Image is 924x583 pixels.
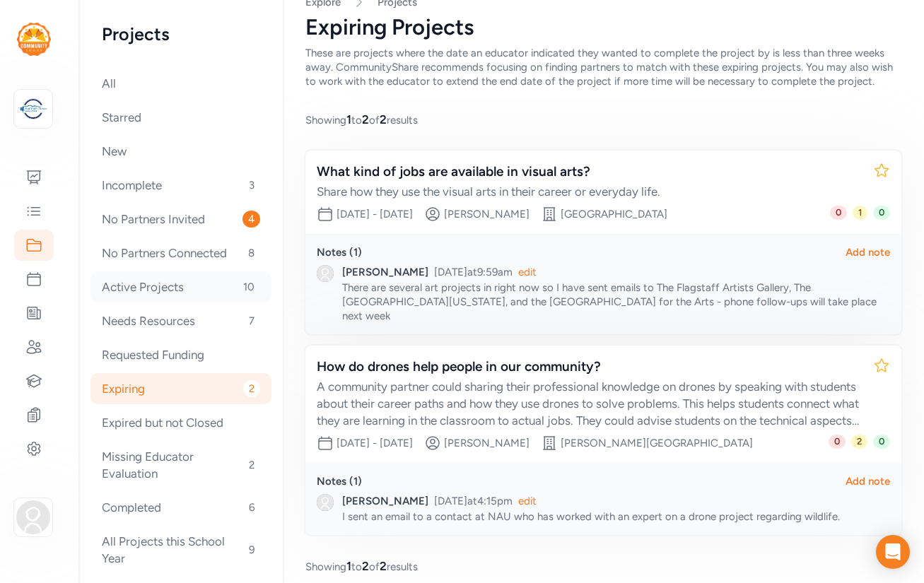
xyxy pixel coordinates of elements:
div: What kind of jobs are available in visual arts? [317,162,862,182]
span: Showing to of results [305,558,418,575]
span: 2 [243,380,260,397]
div: [PERSON_NAME][GEOGRAPHIC_DATA] [561,436,753,450]
div: No Partners Connected [90,237,271,269]
span: 10 [238,278,260,295]
div: [DATE] - [DATE] [337,207,413,221]
span: 2 [851,435,867,449]
span: 1 [346,112,351,126]
div: [DATE] at 9:59am [434,265,513,279]
img: logo [18,93,49,124]
div: Expiring [90,373,271,404]
span: 0 [873,435,890,449]
span: 7 [243,312,260,329]
span: 1 [853,206,867,220]
span: 6 [243,499,260,516]
span: 2 [362,559,369,573]
div: Notes ( 1 ) [317,245,362,259]
span: Showing to of results [305,111,418,128]
span: 8 [242,245,260,261]
span: 0 [830,206,847,220]
div: [PERSON_NAME] [342,494,428,508]
div: [DATE] at 4:15pm [434,494,513,508]
img: logo [17,23,51,56]
div: Open Intercom Messenger [876,535,910,569]
div: Expiring Projects [305,15,901,40]
div: [GEOGRAPHIC_DATA] [561,207,667,221]
span: 2 [380,559,387,573]
p: I sent an email to a contact at NAU who has worked with an expert on a drone project regarding wi... [342,510,890,524]
span: 2 [380,112,387,126]
div: Add note [846,245,890,259]
img: Avatar [317,494,334,511]
span: 1 [346,559,351,573]
div: How do drones help people in our community? [317,357,862,377]
p: There are several art projects in right now so I have sent emails to The Flagstaff Artists Galler... [342,281,890,323]
div: edit [518,265,537,279]
div: Notes ( 1 ) [317,474,362,488]
span: These are projects where the date an educator indicated they wanted to complete the project by is... [305,47,893,88]
div: Add note [846,474,890,488]
div: edit [518,494,537,508]
span: 2 [362,112,369,126]
div: Needs Resources [90,305,271,336]
div: Missing Educator Evaluation [90,441,271,489]
div: Expired but not Closed [90,407,271,438]
div: A community partner could sharing their professional knowledge on drones by speaking with student... [317,378,862,429]
div: Starred [90,102,271,133]
div: Completed [90,492,271,523]
div: [PERSON_NAME] [444,436,530,450]
img: Avatar [317,265,334,282]
div: [PERSON_NAME] [444,207,530,221]
div: All [90,68,271,99]
span: 3 [243,177,260,194]
div: All Projects this School Year [90,526,271,574]
span: 0 [873,206,890,220]
div: Incomplete [90,170,271,201]
span: 0 [829,435,846,449]
div: Active Projects [90,271,271,302]
span: 9 [243,541,260,558]
div: [DATE] - [DATE] [337,436,413,450]
div: [PERSON_NAME] [342,265,428,279]
span: 2 [243,457,260,473]
div: Requested Funding [90,339,271,370]
div: Share how they use the visual arts in their career or everyday life. [317,183,862,200]
span: 4 [242,211,260,228]
div: No Partners Invited [90,204,271,235]
h2: Projects [102,23,260,45]
div: New [90,136,271,167]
